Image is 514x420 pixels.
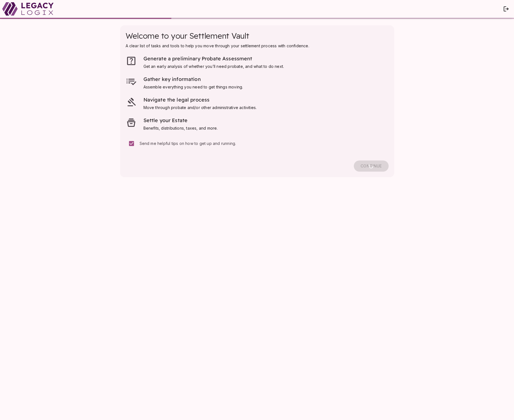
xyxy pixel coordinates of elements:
span: Move through probate and/or other administrative activities. [143,105,257,110]
span: Get an early analysis of whether you’ll need probate, and what to do next. [143,64,284,69]
span: Welcome to your Settlement Vault [126,31,249,41]
span: Navigate the legal process [143,97,210,103]
span: Benefits, distributions, taxes, and more. [143,126,218,130]
span: Gather key information [143,76,201,82]
span: Send me helpful tips on how to get up and running. [140,141,236,146]
span: Assemble everything you need to get things moving. [143,85,243,89]
span: A clear list of tasks and tools to help you move through your settlement process with confidence. [126,43,309,48]
span: Settle your Estate [143,117,188,123]
span: Generate a preliminary Probate Assessment [143,55,252,62]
